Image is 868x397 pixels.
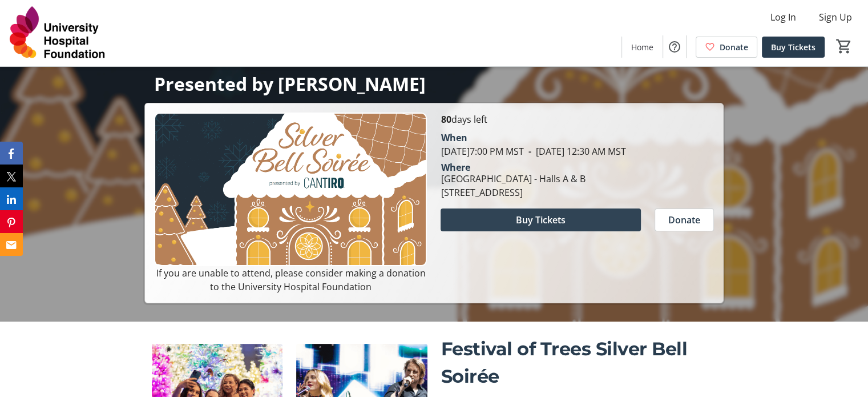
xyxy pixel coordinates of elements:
p: days left [441,113,713,126]
button: Sign Up [810,8,861,26]
span: Donate [668,213,700,227]
button: Cart [834,36,854,57]
p: If you are unable to attend, please consider making a donation to the University Hospital Foundation [154,266,427,294]
span: Buy Tickets [516,213,566,227]
span: Sign Up [819,10,852,24]
a: Home [622,37,663,58]
button: Donate [655,208,714,231]
span: [DATE] 12:30 AM MST [523,145,625,158]
button: Log In [761,8,805,26]
div: Where [441,163,470,172]
span: Log In [770,10,796,24]
span: - [523,145,535,158]
button: Help [663,35,686,58]
a: Donate [696,37,757,58]
span: [DATE] 7:00 PM MST [441,145,523,158]
button: Buy Tickets [441,208,640,231]
a: Buy Tickets [762,37,825,58]
div: [STREET_ADDRESS] [441,186,585,199]
span: 80 [441,113,451,126]
div: When [441,131,467,145]
span: Donate [720,41,748,53]
img: University Hospital Foundation's Logo [7,5,108,62]
p: Presented by [PERSON_NAME] [154,74,714,94]
span: Buy Tickets [771,41,815,53]
img: Campaign CTA Media Photo [154,113,427,266]
div: [GEOGRAPHIC_DATA] - Halls A & B [441,172,585,186]
span: Home [631,41,653,53]
p: Festival of Trees Silver Bell Soirée [441,335,717,390]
